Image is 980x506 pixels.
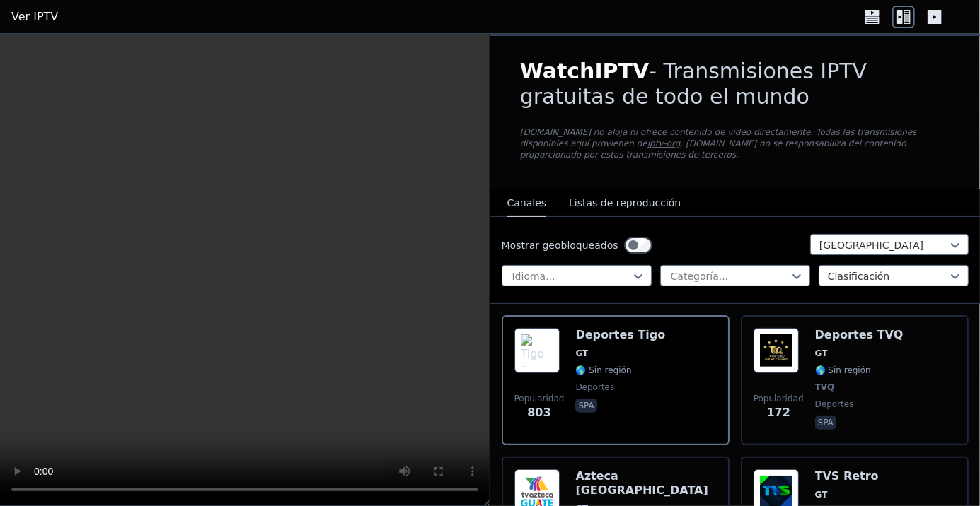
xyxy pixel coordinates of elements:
[818,418,834,428] font: spa
[514,394,565,404] font: Popularidad
[520,139,906,160] font: . [DOMAIN_NAME] no se responsabiliza del contenido proporcionado por estas transmisiones de terce...
[575,328,665,341] font: Deportes Tigo
[815,382,835,392] font: TVQ
[569,190,681,217] button: Listas de reproducción
[815,469,879,483] font: TVS Retro
[647,139,681,148] a: iptv-org
[575,348,588,358] font: GT
[815,399,854,409] font: deportes
[754,394,804,404] font: Popularidad
[507,190,547,217] button: Canales
[507,197,547,208] font: Canales
[578,401,594,411] font: spa
[520,127,917,148] font: [DOMAIN_NAME] no aloja ni ofrece contenido de video directamente. Todas las transmisiones disponi...
[815,490,828,500] font: GT
[575,365,631,375] font: 🌎 Sin región
[815,365,871,375] font: 🌎 Sin región
[575,382,614,392] font: deportes
[754,328,799,373] img: TVQ Sports
[527,406,550,419] font: 803
[520,59,650,83] font: WatchIPTV
[520,59,867,109] font: - Transmisiones IPTV gratuitas de todo el mundo
[502,240,618,251] font: Mostrar geobloqueados
[815,348,828,358] font: GT
[569,197,681,208] font: Listas de reproducción
[514,328,560,373] img: Tigo Sports
[11,8,58,25] a: Ver IPTV
[815,328,904,341] font: Deportes TVQ
[575,469,708,497] font: Azteca [GEOGRAPHIC_DATA]
[767,406,790,419] font: 172
[11,10,58,23] font: Ver IPTV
